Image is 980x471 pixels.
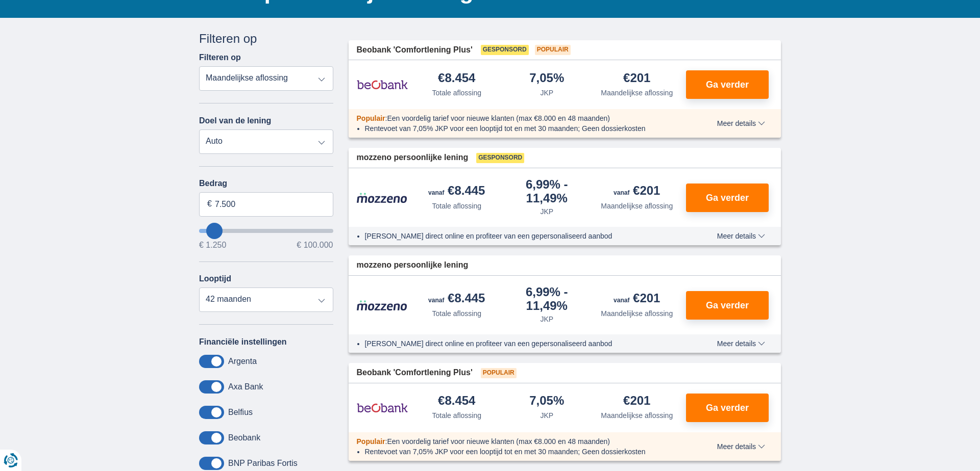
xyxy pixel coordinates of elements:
[365,231,680,241] li: [PERSON_NAME] direct online en profiteer van een gepersonaliseerd aanbod
[199,30,333,47] div: Filteren op
[481,45,529,55] span: Gesponsord
[228,459,298,468] label: BNP Paribas Fortis
[506,178,588,204] div: 6,99%
[365,123,680,134] li: Rentevoet van 7,05% JKP voor een looptijd tot en met 30 maanden; Geen dossierkosten
[686,394,769,422] button: Ga verder
[686,184,769,212] button: Ga verder
[540,314,553,324] div: JKP
[199,241,226,249] span: € 1.250
[709,232,773,240] button: Meer details
[228,382,263,391] label: Axa Bank
[709,442,773,451] button: Meer details
[387,114,610,122] span: Een voordelig tarief voor nieuwe klanten (max €8.000 en 48 maanden)
[506,286,588,312] div: 6,99%
[717,120,765,127] span: Meer details
[601,201,673,211] div: Maandelijkse aflossing
[438,72,475,86] div: €8.454
[686,291,769,320] button: Ga verder
[228,408,253,417] label: Belfius
[706,80,749,89] span: Ga verder
[387,437,610,446] span: Een voordelig tarief voor nieuwe klanten (max €8.000 en 48 maanden)
[357,192,408,203] img: product.pl.alt Mozzeno
[349,113,688,123] div: :
[199,53,241,62] label: Filteren op
[357,395,408,421] img: product.pl.alt Beobank
[357,114,385,122] span: Populair
[686,70,769,99] button: Ga verder
[357,152,469,164] span: mozzeno persoonlijke lening
[228,357,257,366] label: Argenta
[623,395,650,408] div: €201
[601,308,673,319] div: Maandelijkse aflossing
[199,116,271,125] label: Doel van de lening
[476,153,524,163] span: Gesponsord
[432,410,481,421] div: Totale aflossing
[438,395,475,408] div: €8.454
[357,300,408,311] img: product.pl.alt Mozzeno
[717,232,765,240] span: Meer details
[717,340,765,347] span: Meer details
[207,198,212,210] span: €
[199,179,333,188] label: Bedrag
[349,436,688,447] div: :
[199,229,333,233] input: wantToBorrow
[601,410,673,421] div: Maandelijkse aflossing
[199,274,231,283] label: Looptijd
[297,241,333,249] span: € 100.000
[481,368,517,378] span: Populair
[357,44,473,56] span: Beobank 'Comfortlening Plus'
[709,339,773,348] button: Meer details
[535,45,571,55] span: Populair
[365,447,680,457] li: Rentevoet van 7,05% JKP voor een looptijd tot en met 30 maanden; Geen dossierkosten
[428,292,485,306] div: €8.445
[199,337,287,347] label: Financiële instellingen
[357,259,469,271] span: mozzeno persoonlijke lening
[228,433,260,442] label: Beobank
[357,437,385,446] span: Populair
[601,88,673,98] div: Maandelijkse aflossing
[540,410,553,421] div: JKP
[357,72,408,97] img: product.pl.alt Beobank
[706,403,749,412] span: Ga verder
[540,206,553,217] div: JKP
[432,308,481,319] div: Totale aflossing
[709,119,773,127] button: Meer details
[529,395,564,408] div: 7,05%
[614,185,660,199] div: €201
[432,88,481,98] div: Totale aflossing
[614,292,660,306] div: €201
[365,338,680,349] li: [PERSON_NAME] direct online en profiteer van een gepersonaliseerd aanbod
[717,443,765,450] span: Meer details
[357,367,473,379] span: Beobank 'Comfortlening Plus'
[706,301,749,310] span: Ga verder
[623,72,650,86] div: €201
[529,72,564,86] div: 7,05%
[428,185,485,199] div: €8.445
[432,201,481,211] div: Totale aflossing
[706,193,749,202] span: Ga verder
[540,88,553,98] div: JKP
